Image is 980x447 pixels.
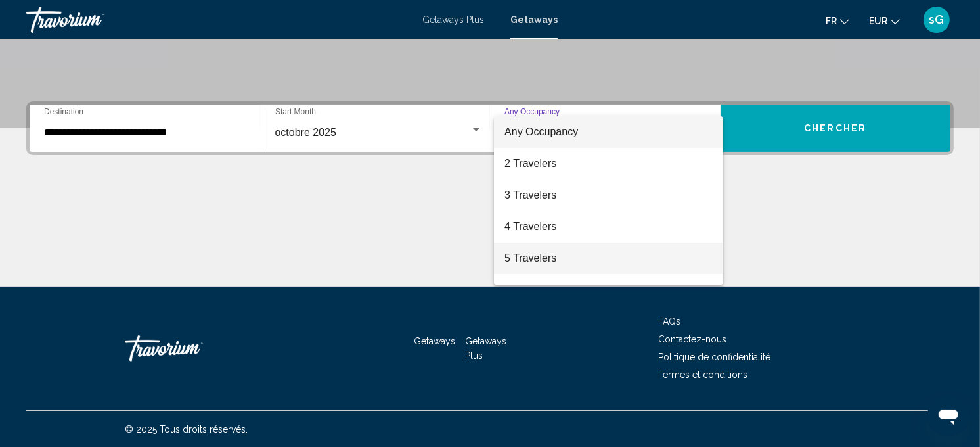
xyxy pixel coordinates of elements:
span: Any Occupancy [504,126,578,137]
span: 3 Travelers [504,179,713,211]
iframe: Bouton de lancement de la fenêtre de messagerie [927,394,969,436]
span: 5 Travelers [504,243,713,274]
span: 2 Travelers [504,148,713,179]
span: 4 Travelers [504,211,713,243]
span: 6 Travelers [504,274,713,306]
